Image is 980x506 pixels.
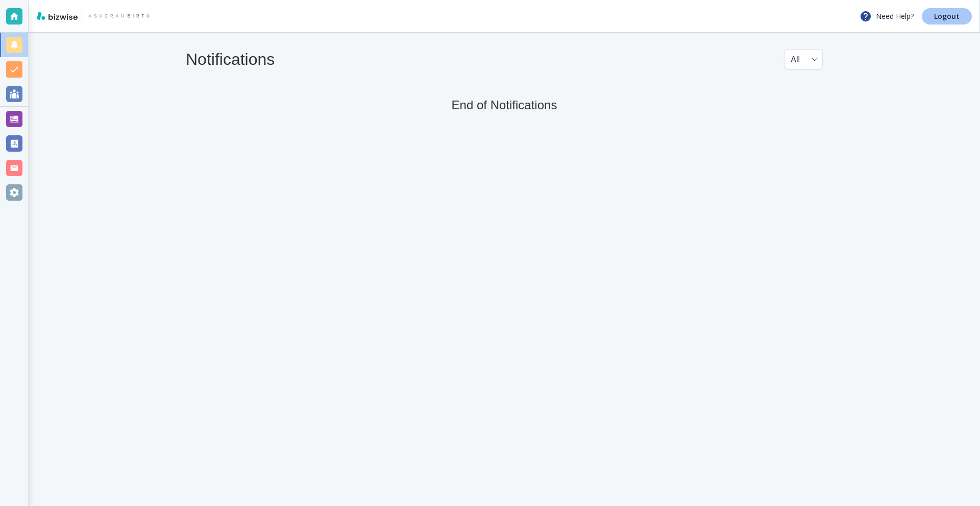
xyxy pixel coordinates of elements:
a: Logout [922,8,972,25]
h4: Notifications [186,50,275,69]
p: Need Help? [860,10,914,22]
img: bizwise [37,12,78,20]
img: Asherah Birth [86,8,150,25]
p: Logout [934,13,960,20]
div: All [791,50,816,69]
h5: End of Notifications [452,98,557,113]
